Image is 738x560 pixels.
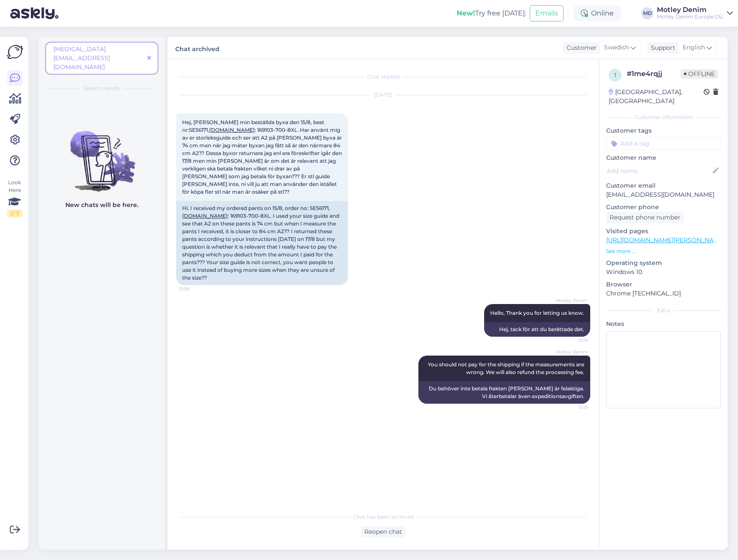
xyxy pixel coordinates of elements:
div: Look Here [7,179,22,217]
span: Motley Denim [555,297,588,304]
span: 12:08 [179,286,211,292]
p: Operating system [606,259,721,268]
button: Emails [530,5,564,21]
span: Motley Denim [555,349,588,355]
p: Chrome [TECHNICAL_ID] [606,289,721,298]
input: Add name [607,166,711,176]
span: Hej, [PERSON_NAME] min beställda byxa den 15/8, best nr:SE56171, : 169103-700-8XL .Har använt mig... [182,119,343,195]
a: Motley DenimMotley Denim Europe OÜ [657,6,733,20]
div: Chat started [176,73,590,81]
div: Extra [606,307,721,314]
p: Windows 10 [606,268,721,277]
div: # 1me4rqjj [627,69,680,79]
div: Hej, tack för att du berättade det. [484,322,590,337]
img: Askly Logo [7,44,23,60]
p: Customer tags [606,126,721,135]
p: New chats will be here. [65,201,138,210]
div: Customer information [606,113,721,121]
span: Swedish [604,43,629,52]
div: Customer [563,43,597,52]
div: 2 / 3 [7,210,22,217]
span: [MEDICAL_DATA][EMAIL_ADDRESS][DOMAIN_NAME] [53,45,110,71]
a: [DOMAIN_NAME] [209,127,255,133]
span: English [683,43,705,52]
p: Notes [606,320,721,329]
div: MD [641,7,653,19]
p: Visited pages [606,227,721,236]
div: Motley Denim Europe OÜ [657,13,723,20]
span: 13:19 [555,337,588,344]
div: Online [574,6,621,21]
span: Search results [84,85,120,92]
span: Hello, Thank you for letting us know. [490,310,584,316]
img: No chats [39,116,165,193]
p: See more ... [606,247,721,255]
a: [DOMAIN_NAME] [182,213,228,219]
p: Customer email [606,181,721,190]
div: Request phone number [606,212,684,223]
div: Hi, I received my ordered pants on 15/8, order no: SE56171, : 169103-700-8XL. I used your size gu... [176,201,348,285]
div: Motley Denim [657,6,723,13]
p: Customer phone [606,203,721,212]
div: [GEOGRAPHIC_DATA], [GEOGRAPHIC_DATA] [609,88,704,106]
span: Chat has been archived [353,513,414,521]
div: [DATE] [176,91,590,99]
span: Offline [680,69,718,79]
p: Browser [606,280,721,289]
span: You should not pay for the shipping if the measurements are wrong. We will also refund the proces... [428,361,586,375]
span: 1 [614,72,616,78]
div: Reopen chat [361,526,406,538]
div: Support [647,43,675,52]
span: 13:19 [555,404,588,411]
div: Du behöver inte betala frakten [PERSON_NAME] är felaktiga. Vi återbetalar även expeditionsavgiften. [418,381,590,404]
label: Chat archived [175,42,220,54]
b: New! [457,9,475,17]
input: Add a tag [606,137,721,150]
p: Customer name [606,153,721,162]
p: [EMAIL_ADDRESS][DOMAIN_NAME] [606,190,721,199]
div: Try free [DATE]: [457,8,526,18]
